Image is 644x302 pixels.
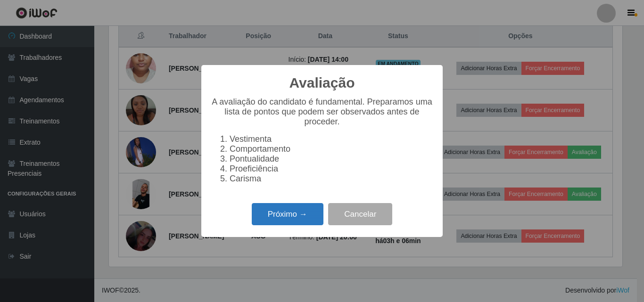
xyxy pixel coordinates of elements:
li: Proeficiência [230,164,433,174]
li: Pontualidade [230,154,433,164]
h2: Avaliação [289,74,355,91]
li: Carisma [230,174,433,184]
p: A avaliação do candidato é fundamental. Preparamos uma lista de pontos que podem ser observados a... [211,97,433,127]
button: Cancelar [328,203,392,225]
li: Comportamento [230,144,433,154]
li: Vestimenta [230,134,433,144]
button: Próximo → [252,203,323,225]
